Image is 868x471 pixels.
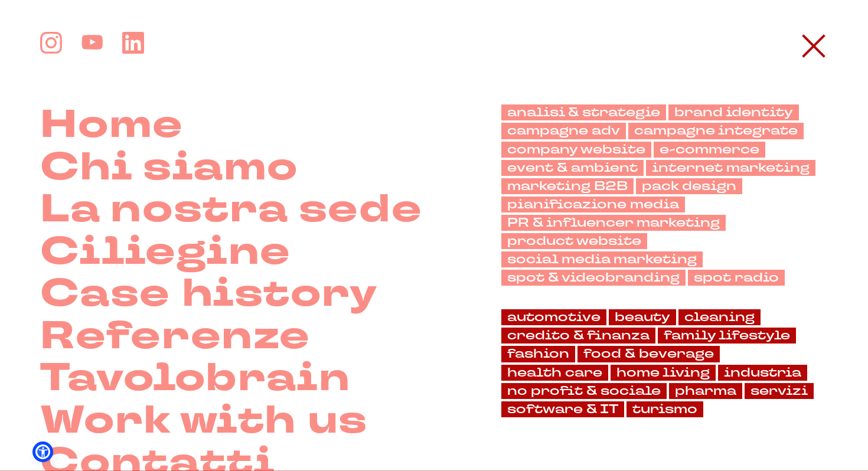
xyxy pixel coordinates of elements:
[501,383,667,399] a: no profit & sociale
[35,444,50,459] a: Open Accessibility Menu
[501,142,651,158] a: company website
[669,383,742,399] a: pharma
[501,251,703,267] a: social media marketing
[577,346,720,362] a: food & beverage
[646,160,815,176] a: internet marketing
[688,270,785,286] a: spot radio
[658,328,796,344] a: family lifestyle
[609,309,676,325] a: beauty
[678,309,761,325] a: cleaning
[501,104,666,120] a: analisi & strategie
[40,104,184,147] a: Home
[40,400,368,443] a: Work with us
[501,401,624,417] a: software & IT
[501,309,606,325] a: automotive
[40,231,291,274] a: Ciliegine
[501,328,655,344] a: credito & finanza
[611,365,716,381] a: home living
[501,270,686,286] a: spot & videobranding
[501,233,647,249] a: product website
[501,123,626,139] a: campagne adv
[745,383,814,399] a: servizi
[40,273,378,316] a: Case history
[501,346,575,362] a: fashion
[628,123,804,139] a: campagne integrate
[668,104,799,120] a: brand identity
[501,197,685,212] a: pianificazione media
[40,189,422,231] a: La nostra sede
[654,142,765,158] a: e-commerce
[40,316,311,358] a: Referenze
[501,178,634,194] a: marketing B2B
[626,401,703,417] a: turismo
[40,147,298,189] a: Chi siamo
[718,365,807,381] a: industria
[40,358,350,400] a: Tavolobrain
[501,160,644,176] a: event & ambient
[501,365,608,381] a: health care
[636,178,742,194] a: pack design
[501,215,726,231] a: PR & influencer marketing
